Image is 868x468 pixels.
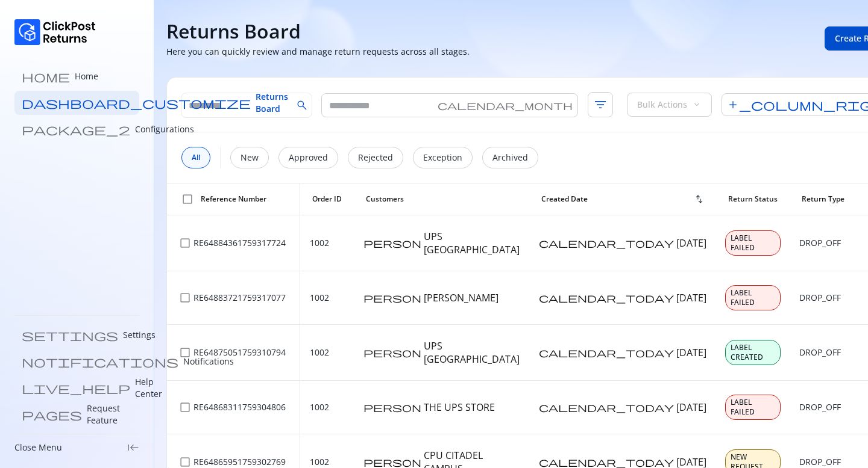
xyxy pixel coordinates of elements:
[539,238,674,248] span: calendar_today
[731,288,775,307] span: LABEL FAILED
[438,100,573,110] span: calendar_month
[127,442,139,454] span: keyboard_tab_rtl
[14,402,139,426] a: pages Request Feature
[87,402,132,426] p: Request Feature
[166,46,470,58] p: Here you can quickly review and manage return requests across all stages.
[135,123,194,135] p: Configurations
[193,401,286,413] p: RE64868311759304806
[676,236,706,250] span: [DATE]
[193,237,286,249] p: RE64884361759317724
[256,91,288,115] span: Returns Board
[75,70,98,82] p: Home
[728,194,778,204] span: Return Status
[177,289,193,306] button: checkbox
[363,457,421,467] span: person
[179,346,191,359] span: check_box_outline_blank
[14,19,96,45] img: Logo
[179,237,191,249] span: check_box_outline_blank
[310,237,329,249] p: 1002
[363,348,421,357] span: person
[14,117,139,141] a: package_2 Configurations
[201,194,266,204] span: Reference Number
[181,193,193,205] span: check_box_outline_blank
[676,291,706,304] span: [DATE]
[363,293,421,303] span: person
[135,376,162,400] p: Help Center
[14,442,62,454] p: Close Menu
[192,153,200,162] span: All
[799,237,841,249] p: DROP_OFF
[241,152,259,164] p: New
[22,356,178,368] span: notifications
[22,329,118,341] span: settings
[799,456,841,468] p: DROP_OFF
[179,456,191,468] span: check_box_outline_blank
[802,194,844,204] span: Return Type
[358,152,393,164] p: Rejected
[424,230,520,256] span: UPS [GEOGRAPHIC_DATA]
[310,456,329,468] p: 1002
[799,401,841,413] p: DROP_OFF
[310,346,329,359] p: 1002
[731,233,775,253] span: LABEL FAILED
[731,343,775,362] span: LABEL CREATED
[424,401,495,414] span: THE UPS STORE
[541,194,588,204] span: Created Date
[179,292,191,304] span: check_box_outline_blank
[14,64,139,88] a: home Home
[14,349,139,374] a: notifications Notifications
[363,238,421,248] span: person
[799,346,841,359] p: DROP_OFF
[179,401,191,413] span: check_box_outline_blank
[539,457,674,467] span: calendar_today
[166,19,301,43] h4: Returns Board
[588,92,613,117] span: filter_list
[22,97,251,109] span: dashboard_customize
[14,91,139,115] a: dashboard_customize Returns Board
[676,401,706,414] span: [DATE]
[193,456,286,468] p: RE64865951759302769
[289,152,328,164] p: Approved
[22,408,82,420] span: pages
[310,401,329,413] p: 1002
[14,376,139,400] a: live_help Help Center
[193,292,286,304] p: RE64883721759317077
[731,398,775,417] span: LABEL FAILED
[177,399,193,416] button: checkbox
[310,292,329,304] p: 1002
[539,293,674,303] span: calendar_today
[22,123,130,135] span: package_2
[424,339,520,366] span: UPS [GEOGRAPHIC_DATA]
[123,329,156,341] p: Settings
[424,291,498,304] span: [PERSON_NAME]
[177,344,193,361] button: checkbox
[694,194,704,204] span: swap_vert
[296,99,308,111] span: search
[539,348,674,357] span: calendar_today
[14,323,139,347] a: settings Settings
[14,442,139,454] div: Close Menukeyboard_tab_rtl
[799,292,841,304] p: DROP_OFF
[676,346,706,359] span: [DATE]
[179,191,196,208] button: checkbox
[193,346,286,359] p: RE64875051759310794
[177,235,193,251] button: checkbox
[312,194,342,204] span: Order ID
[539,402,674,412] span: calendar_today
[22,382,130,394] span: live_help
[363,402,421,412] span: person
[22,70,70,82] span: home
[183,356,234,368] p: Notifications
[492,152,528,164] p: Archived
[423,152,462,164] p: Exception
[366,194,404,204] span: Customers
